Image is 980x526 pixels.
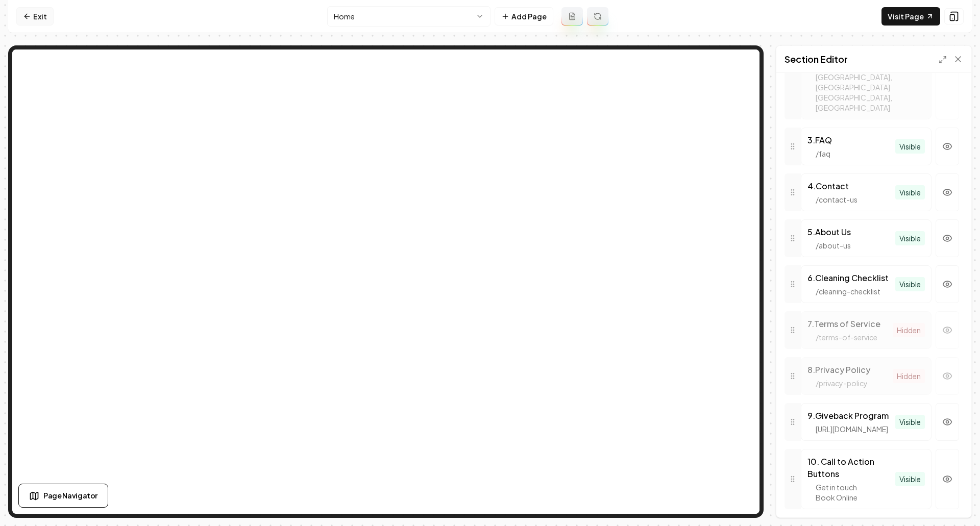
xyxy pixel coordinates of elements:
button: Page Navigator [18,484,108,508]
span: Visible [895,415,925,429]
span: Visible [895,139,925,154]
span: Visible [895,185,925,199]
div: 8 . Privacy Policy [807,364,893,376]
div: 3 . FAQ [807,134,895,146]
button: Add admin page prompt [561,7,583,26]
button: Regenerate page [587,7,608,26]
h2: Section Editor [785,52,848,66]
div: Book Online [816,492,895,503]
div: 6 . Cleaning Checklist [807,272,895,284]
div: / contact-us [807,194,895,205]
div: 9 . Giveback Program [807,410,895,422]
span: Visible [895,231,925,245]
span: Page Navigator [43,490,97,501]
span: Visible [895,277,925,291]
button: Add Page [495,7,553,26]
a: Exit [16,7,54,26]
div: / faq [807,148,895,159]
div: 10 . Call to Action Buttons [807,456,895,480]
div: 4 . Contact [807,180,895,192]
div: 5 . About Us [807,226,895,238]
div: [GEOGRAPHIC_DATA], [GEOGRAPHIC_DATA] [816,72,893,92]
span: Visible [895,472,925,486]
div: / privacy-policy [807,378,893,388]
div: / cleaning-checklist [807,286,895,296]
div: [URL][DOMAIN_NAME] [807,424,895,434]
div: Get in touch [816,482,895,492]
div: / terms-of-service [807,332,893,342]
div: [GEOGRAPHIC_DATA], [GEOGRAPHIC_DATA] [816,92,893,113]
span: Hidden [893,323,925,337]
span: Hidden [893,369,925,383]
div: / about-us [807,240,895,251]
div: 7 . Terms of Service [807,318,893,330]
a: Visit Page [881,7,940,26]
